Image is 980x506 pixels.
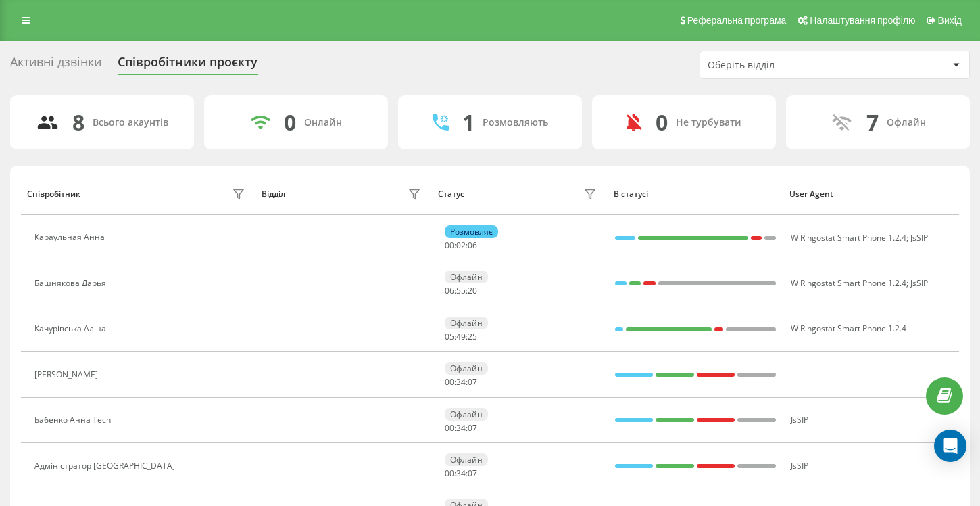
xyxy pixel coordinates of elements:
span: W Ringostat Smart Phone 1.2.4 [791,323,906,334]
div: Оберіть відділ [708,60,869,71]
div: : : [445,332,477,342]
div: Офлайн [445,271,488,283]
div: Open Intercom Messenger [934,430,966,462]
div: Розмовляють [483,117,548,129]
span: 20 [468,285,477,296]
div: User Agent [789,189,952,199]
div: Всього акаунтів [93,117,168,129]
span: 06 [445,285,454,296]
span: W Ringostat Smart Phone 1.2.4 [791,277,906,289]
span: JsSIP [791,414,808,425]
div: Адміністратор [GEOGRAPHIC_DATA] [34,461,178,471]
div: Офлайн [887,117,926,129]
span: 07 [468,422,477,434]
span: 34 [456,376,466,388]
span: 49 [456,331,466,342]
div: Активні дзвінки [10,55,101,76]
div: Співробітник [27,189,80,199]
span: 07 [468,376,477,388]
span: JsSIP [910,232,928,244]
div: 8 [72,110,84,135]
span: 06 [468,239,477,251]
span: 00 [445,422,454,434]
div: В статусі [614,189,777,199]
span: Реферальна програма [687,15,787,26]
div: Караульная Анна [34,233,108,242]
span: 05 [445,331,454,342]
span: 55 [456,285,466,296]
span: 25 [468,331,477,342]
div: Офлайн [445,408,488,421]
div: Онлайн [304,117,342,129]
div: : : [445,377,477,387]
div: 1 [462,110,474,135]
span: W Ringostat Smart Phone 1.2.4 [791,232,906,244]
div: : : [445,423,477,433]
div: Не турбувати [676,117,741,129]
span: 00 [445,467,454,479]
div: Качурівська Аліна [34,324,109,333]
div: Офлайн [445,453,488,466]
div: Розмовляє [445,225,498,238]
span: 00 [445,376,454,388]
span: 02 [456,239,466,251]
span: JsSIP [791,460,808,471]
div: 0 [656,110,668,135]
span: 07 [468,467,477,479]
div: : : [445,286,477,296]
span: JsSIP [910,277,928,289]
div: : : [445,469,477,478]
div: Статус [438,189,464,199]
div: Башнякова Дарья [34,279,109,288]
span: 34 [456,422,466,434]
span: 34 [456,467,466,479]
div: [PERSON_NAME] [34,370,101,379]
div: 0 [284,110,296,135]
span: 00 [445,239,454,251]
div: 7 [866,110,879,135]
div: Офлайн [445,362,488,375]
div: Відділ [262,189,285,199]
div: : : [445,241,477,250]
div: Офлайн [445,317,488,329]
span: Налаштування профілю [810,15,915,26]
div: Співробітники проєкту [118,55,258,76]
span: Вихід [938,15,962,26]
div: Бабенко Анна Tech [34,415,114,425]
